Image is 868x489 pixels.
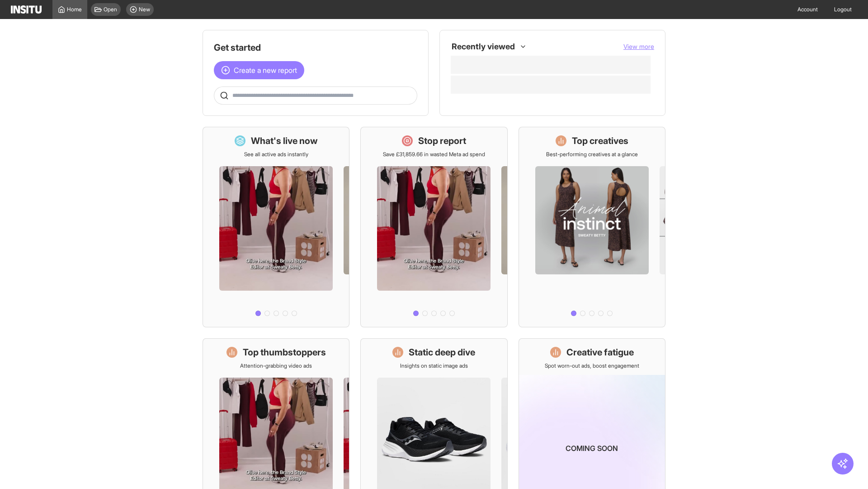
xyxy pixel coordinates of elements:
[623,42,654,51] button: View more
[243,346,326,359] h1: Top thumbstoppers
[139,6,150,13] span: New
[409,346,475,359] h1: Static deep dive
[519,127,665,327] a: Top creativesBest-performing creatives at a glance
[572,134,628,147] h1: Top creatives
[418,134,466,147] h1: Stop report
[240,362,312,369] p: Attention-grabbing video ads
[623,43,654,50] span: View more
[104,6,117,13] span: Open
[383,151,485,158] p: Save £31,859.66 in wasted Meta ad spend
[11,5,42,14] img: Logo
[400,362,468,369] p: Insights on static image ads
[360,127,507,327] a: Stop reportSave £31,859.66 in wasted Meta ad spend
[244,151,308,158] p: See all active ads instantly
[546,151,638,158] p: Best-performing creatives at a glance
[214,61,304,79] button: Create a new report
[67,6,82,13] span: Home
[251,134,318,147] h1: What's live now
[203,127,349,327] a: What's live nowSee all active ads instantly
[234,65,297,76] span: Create a new report
[214,41,417,54] h1: Get started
